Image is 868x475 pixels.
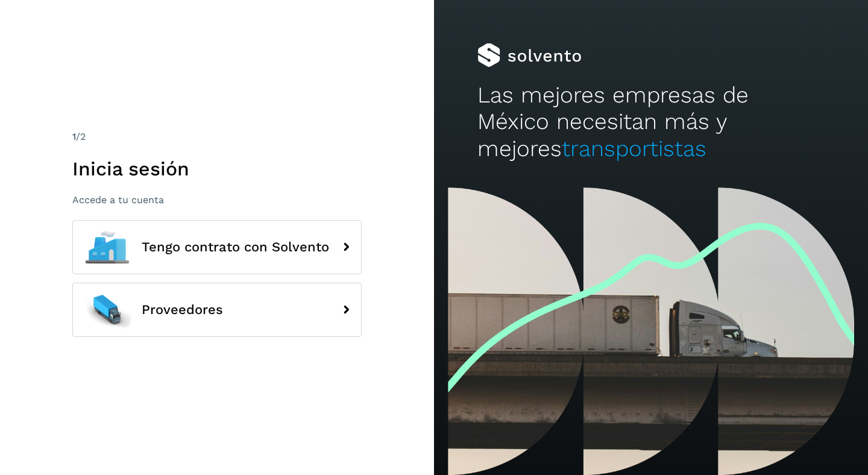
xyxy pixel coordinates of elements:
span: 1 [72,131,76,142]
button: Tengo contrato con Solvento [72,220,362,274]
h1: Inicia sesión [72,157,362,180]
span: Proveedores [142,303,223,317]
h2: Las mejores empresas de México necesitan más y mejores [477,82,825,162]
div: /2 [72,130,362,144]
span: Tengo contrato con Solvento [142,240,329,254]
p: Accede a tu cuenta [72,194,362,206]
span: transportistas [562,136,706,162]
button: Proveedores [72,283,362,337]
